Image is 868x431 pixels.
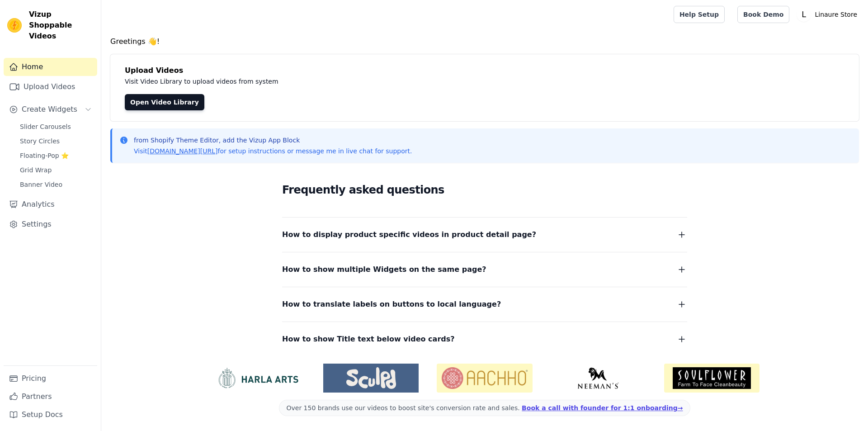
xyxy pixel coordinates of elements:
[4,58,97,76] a: Home
[134,147,412,156] p: Visit for setup instructions or message me in live chat for support.
[14,135,97,147] a: Story Circles
[110,36,859,47] h4: Greetings 👋!
[323,367,419,389] img: Sculpd US
[802,10,807,19] text: L
[14,120,97,133] a: Slider Carousels
[282,228,687,241] button: How to display product specific videos in product detail page?
[4,78,97,96] a: Upload Videos
[282,333,687,346] button: How to show Title text below video cards?
[20,137,60,146] span: Story Circles
[4,195,97,213] a: Analytics
[4,100,97,118] button: Create Widgets
[282,298,687,311] button: How to translate labels on buttons to local language?
[437,364,532,393] img: Aachho
[811,6,861,23] p: Linaure Store
[134,136,412,145] p: from Shopify Theme Editor, add the Vizup App Block
[22,104,77,115] span: Create Widgets
[551,367,646,389] img: Neeman's
[282,181,687,199] h2: Frequently asked questions
[664,364,759,393] img: Soulflower
[20,122,71,131] span: Slider Carousels
[4,406,97,424] a: Setup Docs
[282,228,536,241] span: How to display product specific videos in product detail page?
[4,369,97,388] a: Pricing
[522,404,683,412] a: Book a call with founder for 1:1 onboarding
[4,215,97,233] a: Settings
[282,263,486,276] span: How to show multiple Widgets on the same page?
[282,333,455,346] span: How to show Title text below video cards?
[125,76,530,87] p: Visit Video Library to upload videos from system
[4,388,97,406] a: Partners
[282,298,501,311] span: How to translate labels on buttons to local language?
[210,367,305,389] img: HarlaArts
[20,166,52,175] span: Grid Wrap
[7,18,22,33] img: Vizup
[14,149,97,162] a: Floating-Pop ⭐
[125,94,204,110] a: Open Video Library
[20,151,69,160] span: Floating-Pop ⭐
[14,164,97,176] a: Grid Wrap
[282,263,687,276] button: How to show multiple Widgets on the same page?
[147,147,218,155] a: [DOMAIN_NAME][URL]
[14,178,97,191] a: Banner Video
[20,180,62,189] span: Banner Video
[29,9,94,42] span: Vizup Shoppable Videos
[125,65,844,76] h4: Upload Videos
[797,6,861,23] button: L Linaure Store
[737,6,789,23] a: Book Demo
[674,6,725,23] a: Help Setup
